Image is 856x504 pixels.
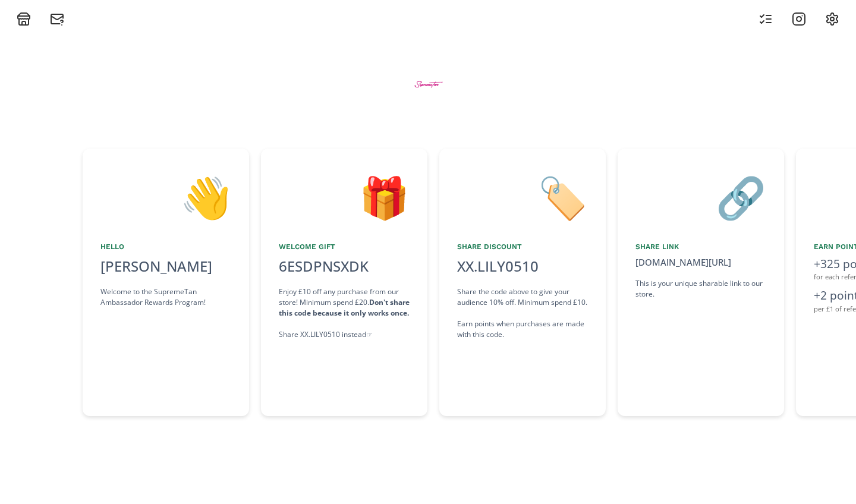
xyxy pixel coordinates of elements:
div: Welcome to the SupremeTan Ambassador Rewards Program! [100,286,231,308]
img: BtZWWMaMEGZe [406,62,451,106]
div: XX.LILY0510 [457,256,539,277]
div: Share the code above to give your audience 10% off. Minimum spend £10. Earn points when purchases... [457,286,588,340]
div: Share Discount [457,241,588,252]
div: Welcome Gift [279,241,410,252]
div: 6ESDPNSXDK [272,256,376,277]
div: Share Link [635,241,766,252]
strong: Don't share this code because it only works once. [279,297,410,318]
div: 🎁 [279,166,410,227]
div: 👋 [100,166,231,227]
div: 🔗 [635,166,766,227]
div: [PERSON_NAME] [100,256,231,277]
div: Hello [100,241,231,252]
div: 🏷️ [457,166,588,227]
div: [DOMAIN_NAME][URL] [635,256,766,269]
div: This is your unique sharable link to our store. [635,278,766,300]
div: Enjoy £10 off any purchase from our store! Minimum spend £20. Share XX.LILY0510 instead ☞ [279,286,410,340]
